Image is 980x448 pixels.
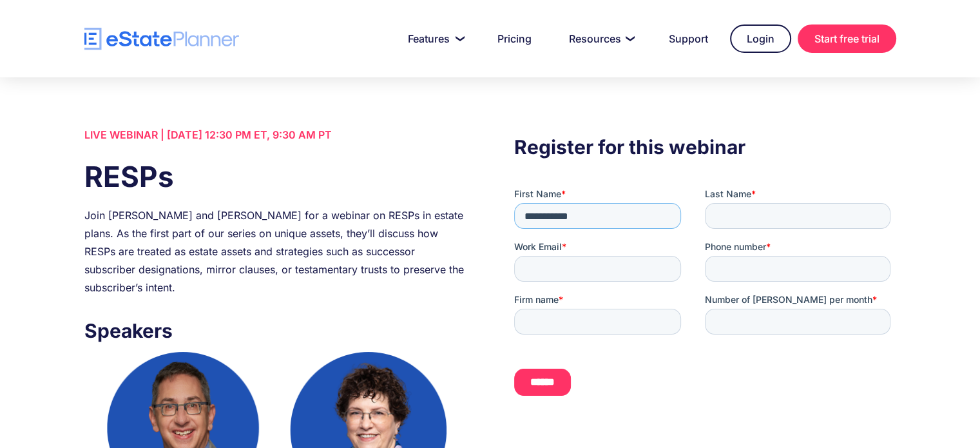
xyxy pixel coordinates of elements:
h1: RESPs [84,157,466,197]
a: Start free trial [798,24,896,53]
a: Login [730,24,791,53]
div: Join [PERSON_NAME] and [PERSON_NAME] for a webinar on RESPs in estate plans. As the first part of... [84,206,466,297]
a: home [84,28,239,50]
h3: Speakers [84,316,466,346]
iframe: Form 0 [514,188,896,418]
a: Pricing [482,26,547,52]
h3: Register for this webinar [514,132,896,162]
div: LIVE WEBINAR | [DATE] 12:30 PM ET, 9:30 AM PT [84,126,466,144]
a: Features [392,26,476,52]
a: Resources [553,26,647,52]
a: Support [653,26,724,52]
